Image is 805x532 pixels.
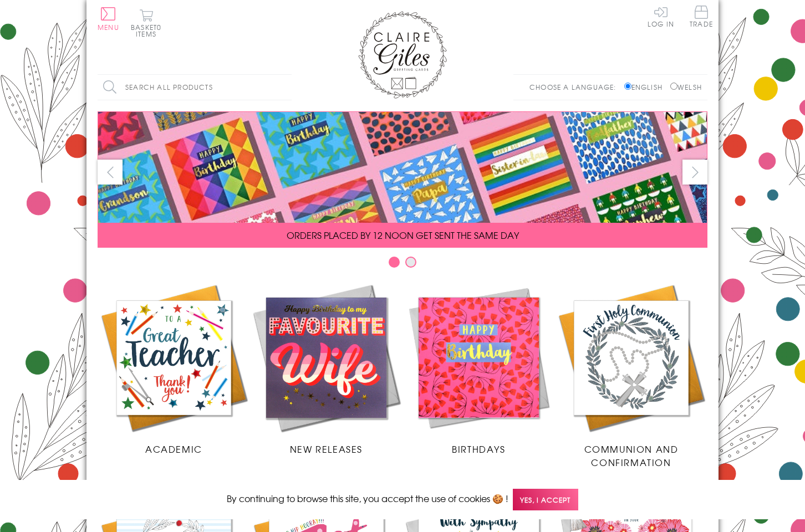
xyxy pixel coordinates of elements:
button: Menu [98,7,119,30]
span: New Releases [290,442,363,456]
input: Welsh [670,83,677,90]
a: New Releases [250,282,402,456]
span: Yes, I accept [513,489,578,510]
span: Menu [98,22,119,32]
button: prev [98,160,123,185]
button: Carousel Page 2 [405,257,416,268]
span: Birthdays [452,442,505,456]
span: ORDERS PLACED BY 12 NOON GET SENT THE SAME DAY [287,228,519,242]
label: English [624,82,668,92]
a: Communion and Confirmation [555,282,707,469]
a: Academic [98,282,250,456]
span: Communion and Confirmation [584,442,679,469]
span: 0 items [136,22,161,39]
button: next [682,160,707,185]
input: Search [281,75,292,100]
div: Carousel Pagination [98,256,707,273]
a: Trade [690,6,713,29]
img: Claire Giles Greetings Cards [358,11,447,99]
label: Welsh [670,82,702,92]
button: Basket0 items [131,9,161,37]
input: English [624,83,631,90]
p: Choose a language: [529,82,622,92]
button: Carousel Page 1 (Current Slide) [389,257,400,268]
a: Birthdays [402,282,555,456]
a: Log In [648,6,674,27]
span: Academic [145,442,202,456]
span: Trade [690,6,713,27]
input: Search all products [98,75,292,100]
